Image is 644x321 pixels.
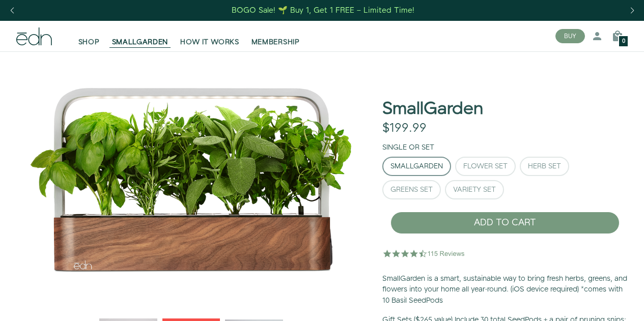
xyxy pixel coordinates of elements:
button: Herb Set [520,157,569,176]
img: 4.5 star rating [382,243,466,264]
button: Flower Set [455,157,516,176]
a: BOGO Sale! 🌱 Buy 1, Get 1 FREE – Limited Time! [231,3,415,18]
span: HOW IT WORKS [180,37,239,47]
button: SmallGarden [382,157,451,176]
span: SMALLGARDEN [112,37,169,47]
div: Flower Set [463,163,508,170]
button: BUY [555,29,585,43]
a: HOW IT WORKS [174,25,245,47]
iframe: Opens a widget where you can find more information [566,290,634,316]
button: Greens Set [382,180,441,199]
a: MEMBERSHIP [245,25,306,47]
div: BOGO Sale! 🌱 Buy 1, Get 1 FREE – Limited Time! [232,5,414,16]
div: Variety Set [453,186,496,193]
label: Single or Set [382,142,434,153]
span: MEMBERSHIP [251,37,300,47]
div: Greens Set [390,186,433,193]
img: Official-EDN-SMALLGARDEN-HERB-HERO-SLV-2000px_4096x.png [16,51,366,306]
h1: SmallGarden [382,100,483,119]
div: 1 / 6 [16,51,366,306]
button: ADD TO CART [390,212,620,234]
div: SmallGarden [390,163,443,170]
a: SHOP [72,25,106,47]
div: Herb Set [528,163,561,170]
span: 0 [622,39,625,44]
span: SHOP [78,37,100,47]
button: Variety Set [445,180,504,199]
p: SmallGarden is a smart, sustainable way to bring fresh herbs, greens, and flowers into your home ... [382,274,628,307]
div: $199.99 [382,121,427,136]
a: SMALLGARDEN [106,25,175,47]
